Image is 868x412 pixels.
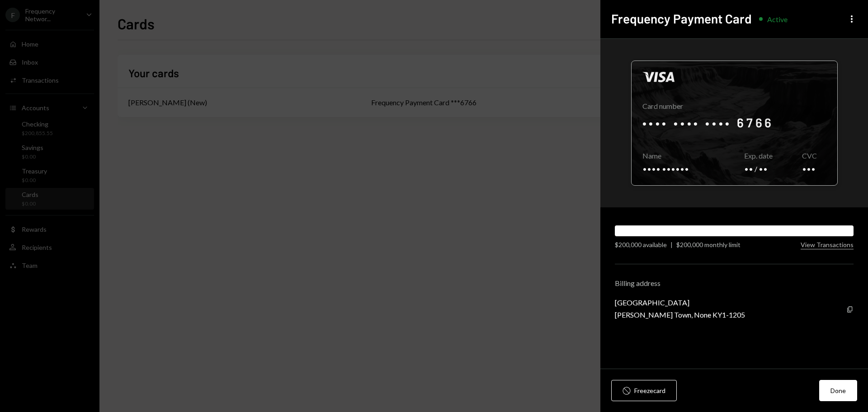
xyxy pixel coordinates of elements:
[615,310,745,319] div: [PERSON_NAME] Town, None KY1-1205
[631,61,838,186] div: Click to reveal
[615,279,854,287] div: Billing address
[615,240,667,249] div: $200,000 available
[611,10,752,28] h2: Frequency Payment Card
[634,386,665,395] div: Freeze card
[819,380,857,401] button: Done
[615,298,745,307] div: [GEOGRAPHIC_DATA]
[670,240,673,249] div: |
[801,241,854,249] button: View Transactions
[611,380,677,401] button: Freezecard
[767,15,788,23] div: Active
[676,240,741,249] div: $200,000 monthly limit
